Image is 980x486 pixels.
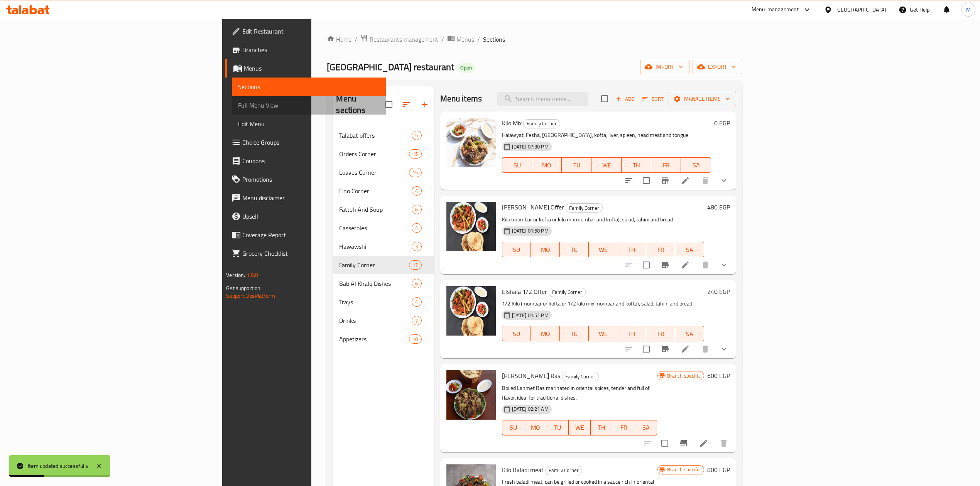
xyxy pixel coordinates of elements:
[238,119,380,128] span: Edit Menu
[613,93,637,105] span: Add item
[412,317,421,324] span: 2
[502,215,704,224] p: Kilo (mombar or kofta or kilo mix mombar and kofta), salad, tahini and bread
[232,96,386,115] a: Full Menu View
[646,326,675,341] button: FR
[242,193,380,202] span: Menu disclaimer
[719,176,728,185] svg: Show Choices
[640,93,666,105] button: Sort
[562,372,599,381] div: Family Corner
[242,230,380,240] span: Coverage Report
[333,330,434,348] div: Appetizers10
[446,286,496,336] img: Elshala 1/2 Offer
[560,242,589,257] button: TU
[339,205,412,214] div: Fatteh And Soup
[569,420,591,435] button: WE
[381,96,397,113] span: Select all sections
[615,94,635,103] span: Add
[333,274,434,293] div: Bab Al Khalq Dishes6
[589,326,618,341] button: WE
[592,244,615,255] span: WE
[966,5,971,14] span: M
[238,101,380,110] span: Full Menu View
[412,297,421,307] div: items
[664,466,704,473] span: Branch specific
[595,160,618,171] span: WE
[657,435,673,451] span: Select to update
[225,152,386,170] a: Coupons
[226,283,262,293] span: Get support on:
[681,344,690,354] a: Edit menu item
[412,131,421,140] div: items
[620,171,638,190] button: sort-choices
[339,334,409,344] div: Appetizers
[339,316,412,325] div: Drinks
[339,297,412,307] span: Trays
[638,341,654,357] span: Select to update
[675,242,704,257] button: SA
[232,78,386,96] a: Sections
[333,123,434,351] nav: Menu sections
[232,115,386,133] a: Edit Menu
[412,299,421,306] span: 4
[681,157,711,173] button: SA
[549,288,586,297] div: Family Corner
[447,34,474,44] a: Menus
[592,328,615,339] span: WE
[242,175,380,184] span: Promotions
[563,328,586,339] span: TU
[532,157,562,173] button: MO
[502,201,564,213] span: [PERSON_NAME] Offer
[242,249,380,258] span: Grocery Checklist
[596,91,613,107] span: Select section
[339,168,409,177] span: Loaves Corner
[696,171,715,190] button: delete
[640,60,689,74] button: import
[412,279,421,288] div: items
[502,420,524,435] button: SU
[339,279,412,288] span: Bab Al Khalq Dishes
[412,132,421,139] span: 5
[616,422,632,433] span: FR
[502,242,531,257] button: SU
[591,157,621,173] button: WE
[225,170,386,189] a: Promotions
[412,243,421,250] span: 3
[545,466,582,475] div: Family Corner
[505,422,521,433] span: SU
[247,270,259,280] span: 1.0.0
[409,149,421,159] div: items
[752,5,799,14] div: Menu-management
[225,244,386,263] a: Grocery Checklist
[638,172,654,189] span: Select to update
[546,466,582,475] span: Family Corner
[502,157,532,173] button: SU
[696,256,715,274] button: delete
[339,149,409,159] span: Orders Corner
[638,422,654,433] span: SA
[409,168,421,177] div: items
[456,35,474,44] span: Menus
[225,226,386,244] a: Coverage Report
[669,92,736,106] button: Manage items
[409,262,421,269] span: 17
[625,160,648,171] span: TH
[620,244,643,255] span: TH
[339,223,412,233] span: Casseroles
[505,328,528,339] span: SU
[620,328,643,339] span: TH
[440,93,482,105] h2: Menu items
[649,244,672,255] span: FR
[412,223,421,233] div: items
[226,270,245,280] span: Version:
[617,326,646,341] button: TH
[524,420,546,435] button: MO
[502,326,531,341] button: SU
[360,34,438,44] a: Restaurants management
[715,171,733,190] button: show more
[835,5,886,14] div: [GEOGRAPHIC_DATA]
[613,420,635,435] button: FR
[531,242,560,257] button: MO
[412,186,421,196] div: items
[370,35,438,44] span: Restaurants management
